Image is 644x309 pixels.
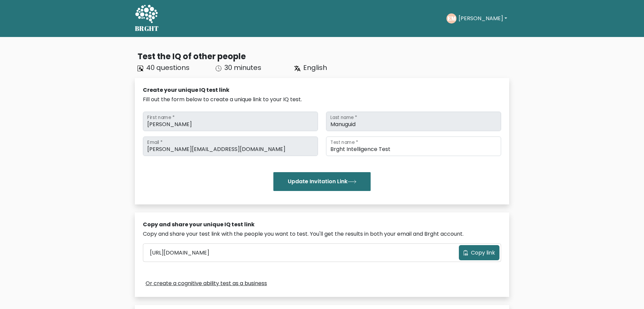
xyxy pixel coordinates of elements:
[457,14,509,23] button: [PERSON_NAME]
[143,221,501,229] div: Copy and share your unique IQ test link
[143,86,501,94] div: Create your unique IQ test link
[138,50,509,63] div: Test the IQ of other people
[143,137,318,156] input: Email
[303,63,327,72] span: English
[471,249,495,257] span: Copy link
[326,137,501,156] input: Test name
[447,14,456,22] text: EM
[146,63,190,72] span: 40 questions
[273,172,371,191] button: Update Invitation Link
[459,245,499,260] button: Copy link
[143,95,501,104] div: Fill out the form below to create a unique link to your IQ test.
[326,112,501,131] input: Last name
[135,3,159,34] a: BRGHT
[146,279,267,287] a: Or create a cognitive ability test as a business
[143,230,501,238] div: Copy and share your test link with the people you want to test. You'll get the results in both yo...
[135,25,159,33] h5: BRGHT
[224,63,261,72] span: 30 minutes
[143,112,318,131] input: First name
